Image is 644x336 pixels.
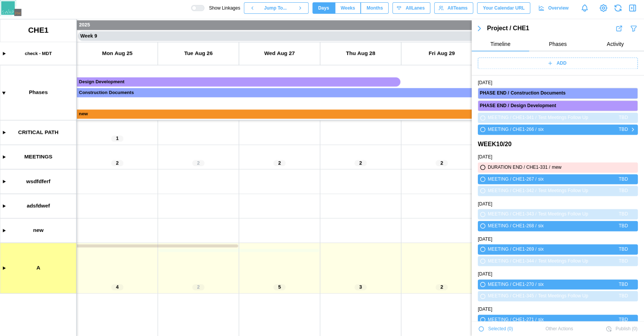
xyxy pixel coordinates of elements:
a: [DATE] [478,306,492,313]
a: Notifications [578,2,591,15]
div: Test Meetings Follow Up [538,258,617,265]
div: TBD [619,258,628,265]
a: [DATE] [478,271,492,278]
div: TBD [619,281,628,288]
button: Manage Meeting [629,126,636,133]
div: MEETING / CHE1-343 / [488,210,536,218]
div: TBD [619,114,628,121]
div: Test Meetings Follow Up [538,292,617,300]
span: Months [366,3,383,13]
div: mew [552,164,628,171]
div: MEETING / CHE1-268 / [488,222,536,230]
span: Timeline [490,41,510,47]
div: TBD [619,187,628,194]
div: TBD [619,292,628,300]
button: Close Drawer [627,3,638,13]
button: Export Results [615,24,623,33]
div: Test Meetings Follow Up [538,114,617,121]
div: TBD [619,246,628,253]
div: DURATION END / CHE1-331 / [488,164,550,171]
span: Phases [549,41,567,47]
button: Filter [629,24,638,33]
span: Activity [607,41,624,47]
div: MEETING / CHE1-341 / [488,114,536,121]
div: six [538,281,617,288]
a: [DATE] [478,236,492,243]
a: [DATE] [478,79,492,86]
span: All Teams [448,3,467,13]
div: TBD [619,176,628,183]
div: six [538,246,617,253]
div: MEETING / CHE1-342 / [488,187,536,194]
div: PHASE END / [480,102,509,109]
div: six [538,222,617,230]
div: Project / CHE1 [487,24,615,33]
button: Selected (0) [478,323,513,334]
span: Selected ( 0 ) [488,323,513,334]
div: MEETING / CHE1-267 / [488,176,536,183]
a: WEEK 10 / 20 [478,140,512,149]
div: TBD [619,222,628,230]
a: View Project [598,3,609,13]
span: Show Linkages [204,5,240,11]
div: MEETING / CHE1-269 / [488,246,536,253]
span: All Lanes [405,3,425,13]
div: Test Meetings Follow Up [538,210,617,218]
div: MEETING / CHE1-270 / [488,281,536,288]
div: TBD [619,316,628,323]
div: Design Development [511,102,628,109]
div: Test Meetings Follow Up [538,187,617,194]
span: ADD [557,58,567,69]
button: Refresh Grid [612,2,624,14]
a: [DATE] [478,153,492,161]
div: MEETING / CHE1-266 / [488,126,536,133]
div: PHASE END / [480,90,509,97]
div: MEETING / CHE1-344 / [488,258,536,265]
span: Your Calendar URL [483,3,525,13]
span: Jump To... [264,3,287,13]
span: Overview [548,3,569,13]
div: TBD [619,126,628,133]
div: MEETING / CHE1-271 / [488,316,536,323]
span: Weeks [341,3,355,13]
div: six [538,176,617,183]
div: MEETING / CHE1-345 / [488,292,536,300]
div: six [538,316,617,323]
a: [DATE] [478,201,492,208]
span: Days [318,3,329,13]
div: six [538,126,617,133]
div: TBD [619,210,628,218]
div: Construction Documents [511,90,628,97]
